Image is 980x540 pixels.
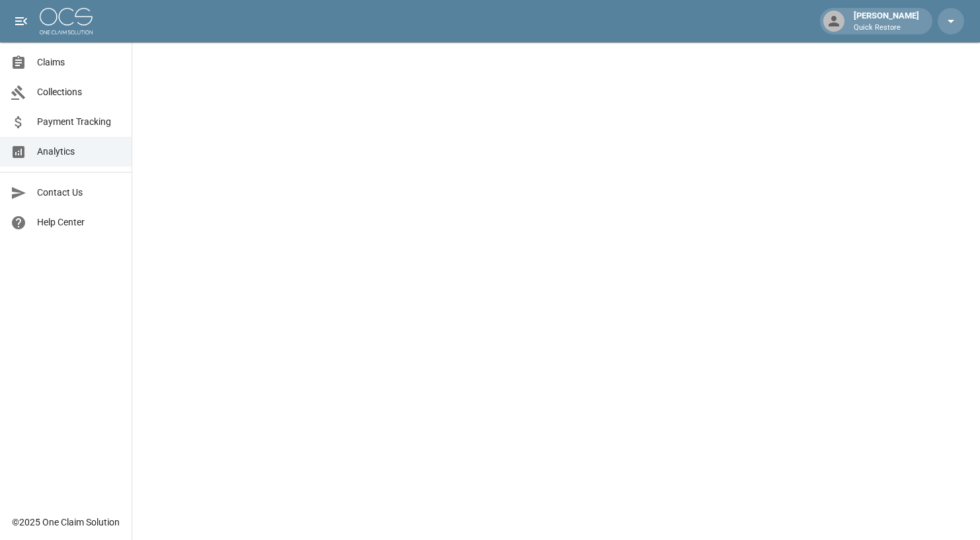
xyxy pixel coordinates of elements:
[37,215,121,229] span: Help Center
[8,8,34,34] button: open drawer
[854,22,919,34] p: Quick Restore
[132,42,980,536] iframe: Embedded Dashboard
[37,56,121,69] span: Claims
[12,516,120,529] div: © 2025 One Claim Solution
[40,8,93,34] img: ocs-logo-white-transparent.png
[37,85,121,99] span: Collections
[37,145,121,159] span: Analytics
[37,186,121,200] span: Contact Us
[37,115,121,129] span: Payment Tracking
[848,9,924,33] div: [PERSON_NAME]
